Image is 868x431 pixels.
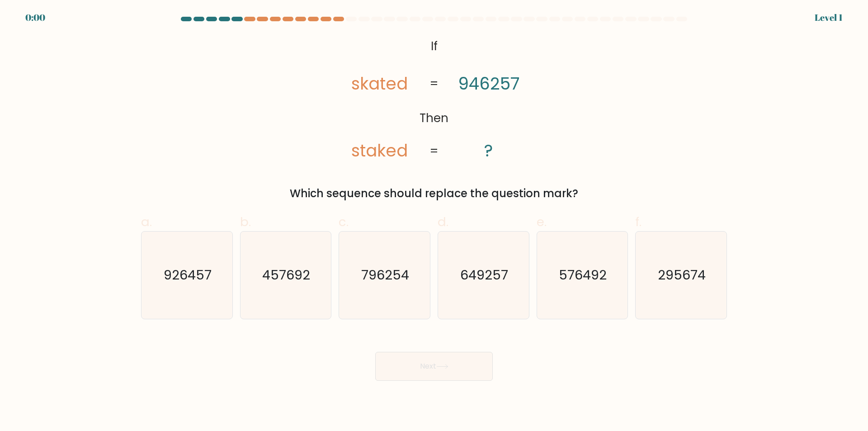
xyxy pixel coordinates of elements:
text: 295674 [658,266,706,284]
span: f. [635,213,642,231]
tspan: If [431,38,438,54]
div: Level 1 [815,11,843,24]
span: a. [141,213,152,231]
div: Which sequence should replace the question mark? [146,185,722,202]
tspan: Then [420,110,448,126]
tspan: 946257 [458,72,519,95]
tspan: staked [351,139,408,162]
tspan: ? [484,139,493,162]
text: 926457 [164,266,212,284]
tspan: = [429,143,439,159]
tspan: = [429,76,439,92]
tspan: skated [351,72,408,95]
div: 0:00 [25,11,45,24]
span: b. [240,213,251,231]
text: 796254 [362,266,410,284]
svg: @import url('[URL][DOMAIN_NAME]); [329,34,539,164]
button: Next [375,352,493,381]
text: 576492 [559,266,607,284]
span: d. [438,213,448,231]
text: 649257 [460,266,508,284]
text: 457692 [263,266,311,284]
span: e. [537,213,547,231]
span: c. [339,213,349,231]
